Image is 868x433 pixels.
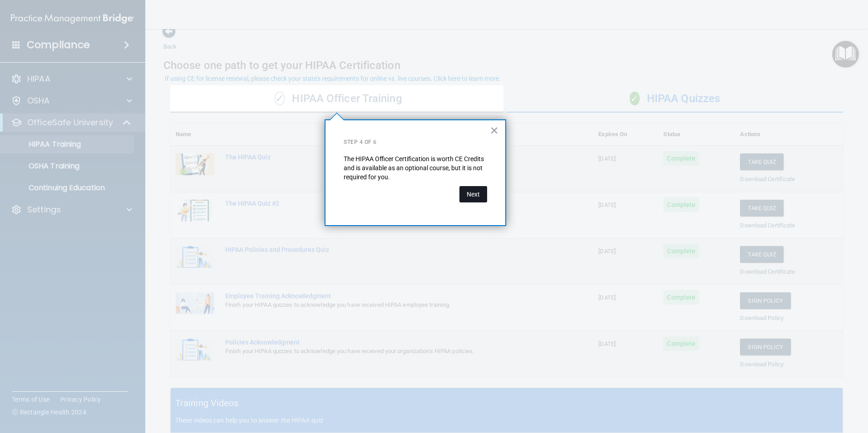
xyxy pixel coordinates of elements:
iframe: Drift Widget Chat Controller [711,369,857,405]
p: Step 4 of 6 [344,138,487,146]
button: Close [490,123,498,138]
p: The HIPAA Officer Certification is worth CE Credits and is available as an optional course, but i... [344,155,487,182]
button: Next [459,186,487,202]
span: ✓ [275,92,285,105]
div: HIPAA Officer Training [170,85,507,113]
